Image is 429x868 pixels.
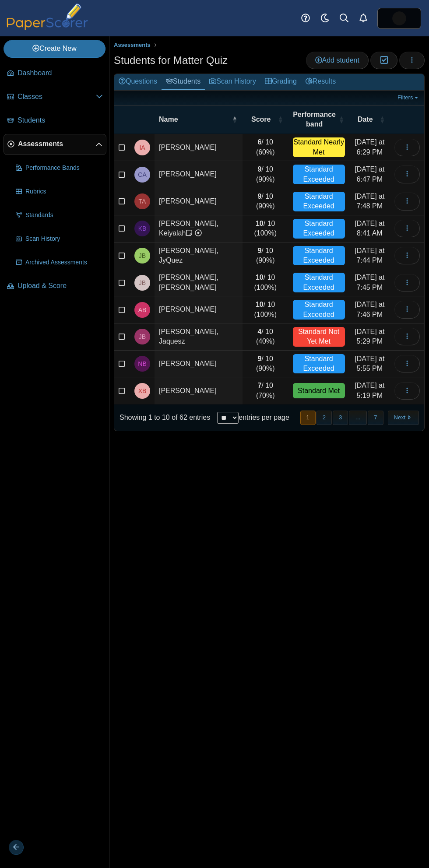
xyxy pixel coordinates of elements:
h1: Students for Matter Quiz [114,53,228,68]
span: Jasmine McNair [392,11,406,25]
span: Date : Activate to sort [380,105,385,134]
b: 10 [256,220,264,227]
a: Students [162,74,205,90]
div: Standard Exceeded [293,273,345,292]
span: Rubrics [25,187,103,196]
a: ps.74CSeXsONR1xs8MJ [377,8,421,29]
div: Standard Nearly Met [293,137,345,157]
a: Add student [306,52,369,69]
a: Filters [395,93,422,102]
a: Scan History [12,228,106,250]
div: Standard Exceeded [293,219,345,239]
div: Standard Met [293,383,345,398]
div: Standard Exceeded [293,246,345,266]
span: Score [251,116,271,123]
time: Sep 5, 2025 at 7:44 PM [355,247,384,264]
img: ps.74CSeXsONR1xs8MJ [392,11,406,25]
td: [PERSON_NAME] [155,377,243,404]
span: Performance band [293,111,336,128]
div: Standard Not Yet Met [293,327,345,347]
span: Dashboard [18,68,103,78]
td: [PERSON_NAME] [155,296,243,323]
a: Assessments [4,134,106,155]
time: Sep 5, 2025 at 6:47 PM [355,165,384,183]
a: Archived Assessments [12,252,106,273]
time: Sep 5, 2025 at 7:48 PM [355,193,384,210]
span: Name [159,116,178,123]
span: Jose Bartolon Velazquez [139,280,146,286]
a: Scan History [205,74,260,90]
a: Questions [114,74,162,90]
span: Keiyalah Barber [138,225,147,232]
span: Assessments [114,42,151,48]
td: / 10 (100%) [243,296,288,323]
span: Standards [25,211,103,220]
b: 10 [256,274,264,281]
button: 3 [333,411,348,425]
span: Classes [18,92,96,102]
button: Next [388,411,419,425]
b: 10 [256,301,264,308]
span: Scan History [25,235,103,243]
td: [PERSON_NAME], Jaquesz [155,323,243,351]
time: Sep 5, 2025 at 5:55 PM [355,355,384,372]
button: 7 [368,411,383,425]
b: 9 [257,247,261,254]
span: Performance band : Activate to sort [339,105,344,134]
time: Sep 6, 2025 at 8:41 AM [355,220,384,237]
button: 2 [316,411,332,425]
b: 7 [257,382,261,389]
b: 9 [257,193,261,200]
span: Xzavior Brown [138,388,147,394]
time: Sep 5, 2025 at 5:19 PM [355,382,384,399]
td: [PERSON_NAME], [PERSON_NAME] [155,269,243,296]
b: 9 [257,165,261,173]
button: 1 [300,411,316,425]
td: / 10 (100%) [243,269,288,296]
td: [PERSON_NAME] [155,134,243,161]
div: Standard Exceeded [293,165,345,184]
span: Jaquesz Bowen [139,334,146,340]
span: Iyania Anderson [139,144,145,151]
div: Standard Exceeded [293,300,345,320]
time: Sep 5, 2025 at 7:46 PM [355,301,384,318]
span: Assessments [18,139,95,149]
span: Performance Bands [25,164,103,172]
a: Rubrics [12,181,106,202]
img: PaperScorer [4,4,91,30]
a: Upload & Score [4,276,106,297]
a: Performance Bands [12,158,106,179]
span: Chason Andrews [138,172,146,178]
span: Naashon Brown [138,361,146,367]
span: JyQuez Barnes [139,253,146,259]
td: [PERSON_NAME] [155,161,243,188]
span: Name : Activate to invert sorting [232,105,237,134]
b: 4 [257,328,261,335]
td: / 10 (90%) [243,242,288,270]
div: Showing 1 to 10 of 62 entries [114,404,210,431]
td: / 10 (90%) [243,188,288,215]
span: Add student [315,56,359,64]
a: Dashboard [4,63,106,84]
time: Sep 5, 2025 at 7:45 PM [355,274,384,291]
span: Avery Bolduc [138,307,147,313]
span: Students [18,116,103,125]
span: Tyler Ashe [139,198,146,204]
a: Create New [4,40,105,57]
td: / 10 (90%) [243,161,288,188]
nav: pagination [299,411,419,425]
a: Alerts [354,9,373,28]
a: Students [4,110,106,131]
a: PaperScorer [4,24,91,32]
b: 9 [257,355,261,362]
td: / 10 (70%) [243,377,288,404]
td: [PERSON_NAME] [155,351,243,378]
a: Assessments [112,40,153,51]
time: Sep 5, 2025 at 5:29 PM [355,328,384,345]
a: Standards [12,205,106,226]
td: / 10 (60%) [243,134,288,161]
a: Grading [260,74,301,90]
div: Standard Exceeded [293,192,345,211]
div: Standard Exceeded [293,354,345,374]
span: Archived Assessments [25,258,103,267]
